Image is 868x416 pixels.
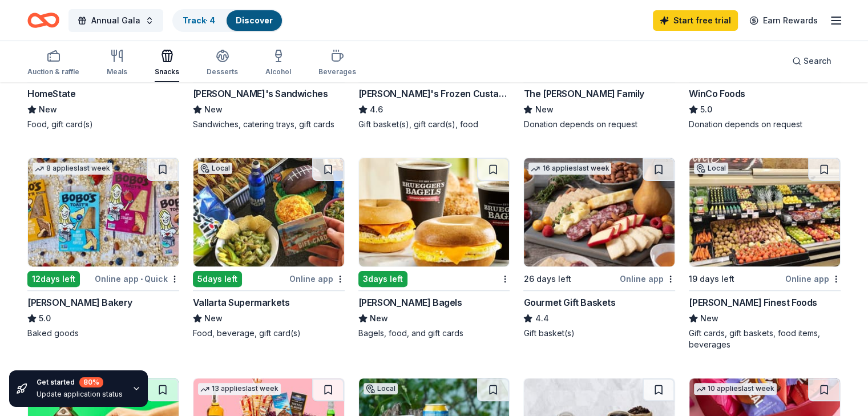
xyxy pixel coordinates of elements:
img: Image for Bruegger's Bagels [359,158,510,266]
a: Track· 4 [183,15,215,25]
div: WinCo Foods [689,87,745,100]
div: Local [364,383,398,394]
div: Online app [620,272,675,286]
img: Image for Gourmet Gift Baskets [524,158,675,266]
div: [PERSON_NAME] Finest Foods [689,296,817,309]
button: Search [783,50,841,72]
button: Annual Gala [68,9,163,32]
div: Local [198,163,232,174]
span: New [204,103,223,116]
span: Annual Gala [91,14,140,27]
span: • [140,274,143,284]
div: [PERSON_NAME]'s Frozen Custard & Steakburgers [358,87,510,100]
button: Desserts [207,45,238,82]
div: Sandwiches, catering trays, gift cards [193,119,345,130]
div: 19 days left [689,272,734,286]
div: Gift cards, gift baskets, food items, beverages [689,328,841,350]
div: HomeState [27,87,75,100]
div: Auction & raffle [27,67,79,76]
div: Alcohol [265,67,291,76]
div: 10 applies last week [694,383,777,395]
div: 12 days left [27,271,80,287]
span: New [535,103,553,116]
div: 26 days left [523,272,571,286]
div: Food, beverage, gift card(s) [193,328,345,339]
div: Beverages [318,67,356,76]
div: Bagels, food, and gift cards [358,328,510,339]
a: Image for Bruegger's Bagels3days left[PERSON_NAME] BagelsNewBagels, food, and gift cards [358,157,510,339]
a: Image for Jensen’s Finest FoodsLocal19 days leftOnline app[PERSON_NAME] Finest FoodsNewGift cards... [689,157,841,350]
div: Snacks [155,67,179,76]
div: [PERSON_NAME]'s Sandwiches [193,87,328,100]
span: Search [804,54,831,68]
a: Earn Rewards [742,10,825,31]
span: 5.0 [39,312,51,325]
div: Gift basket(s), gift card(s), food [358,119,510,130]
div: Baked goods [27,328,179,339]
button: Track· 4Discover [172,9,283,32]
div: 13 applies last week [198,383,281,395]
span: New [39,103,57,116]
button: Alcohol [265,45,291,82]
a: Start free trial [653,10,738,31]
div: 5 days left [193,271,242,287]
button: Meals [107,45,127,82]
div: 16 applies last week [528,163,611,175]
a: Home [27,7,59,34]
a: Image for Bobo's Bakery8 applieslast week12days leftOnline app•Quick[PERSON_NAME] Bakery5.0Baked ... [27,157,179,339]
button: Auction & raffle [27,45,79,82]
div: Donation depends on request [689,119,841,130]
div: Online app [785,272,841,286]
div: 8 applies last week [33,163,112,175]
span: New [204,312,223,325]
div: Meals [107,67,127,76]
a: Image for Gourmet Gift Baskets16 applieslast week26 days leftOnline appGourmet Gift Baskets4.4Gif... [523,157,675,339]
div: Donation depends on request [523,119,675,130]
div: 3 days left [358,271,407,287]
div: Gift basket(s) [523,328,675,339]
span: 4.4 [535,312,548,325]
div: Gourmet Gift Baskets [523,296,615,309]
div: Local [694,163,728,174]
div: Get started [37,377,123,387]
button: Snacks [155,45,179,82]
div: Online app [289,272,345,286]
div: [PERSON_NAME] Bagels [358,296,462,309]
button: Beverages [318,45,356,82]
div: Vallarta Supermarkets [193,296,290,309]
span: 5.0 [700,103,712,116]
span: New [700,312,718,325]
div: Desserts [207,67,238,76]
div: Food, gift card(s) [27,119,179,130]
div: The [PERSON_NAME] Family [523,87,644,100]
a: Image for Vallarta SupermarketsLocal5days leftOnline appVallarta SupermarketsNewFood, beverage, g... [193,157,345,339]
div: 80 % [79,377,103,387]
div: [PERSON_NAME] Bakery [27,296,132,309]
a: Discover [236,15,273,25]
img: Image for Vallarta Supermarkets [193,158,344,266]
span: New [370,312,388,325]
span: 4.6 [370,103,383,116]
img: Image for Bobo's Bakery [28,158,179,266]
div: Update application status [37,390,123,399]
div: Online app Quick [95,272,179,286]
img: Image for Jensen’s Finest Foods [689,158,840,266]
